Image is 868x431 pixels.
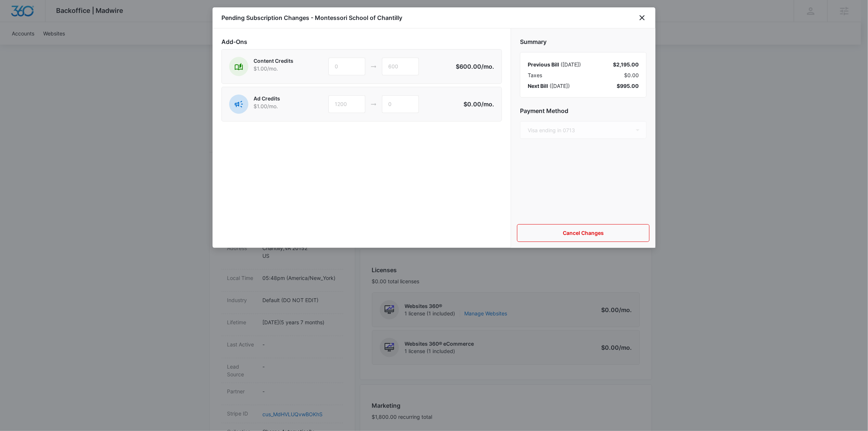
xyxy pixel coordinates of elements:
[221,13,402,22] h1: Pending Subscription Changes - Montessori School of Chantilly
[221,37,502,46] h2: Add-Ons
[617,82,639,90] div: $995.00
[456,62,494,71] p: $600.00
[528,82,570,90] div: ( [DATE] )
[481,63,494,70] span: /mo.
[481,100,494,108] span: /mo.
[520,37,647,46] h2: Summary
[254,65,293,72] p: $1.00 /mo.
[613,61,639,68] div: $2,195.00
[459,100,494,109] p: $0.00
[638,13,647,22] button: close
[528,83,548,89] span: Next Bill
[517,224,650,242] button: Cancel Changes
[528,71,542,79] span: Taxes
[254,95,280,102] p: Ad Credits
[528,61,559,68] span: Previous Bill
[520,106,647,115] h2: Payment Method
[254,102,280,110] p: $1.00 /mo.
[624,71,639,79] span: $0.00
[254,57,293,65] p: Content Credits
[528,61,581,68] div: ( [DATE] )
